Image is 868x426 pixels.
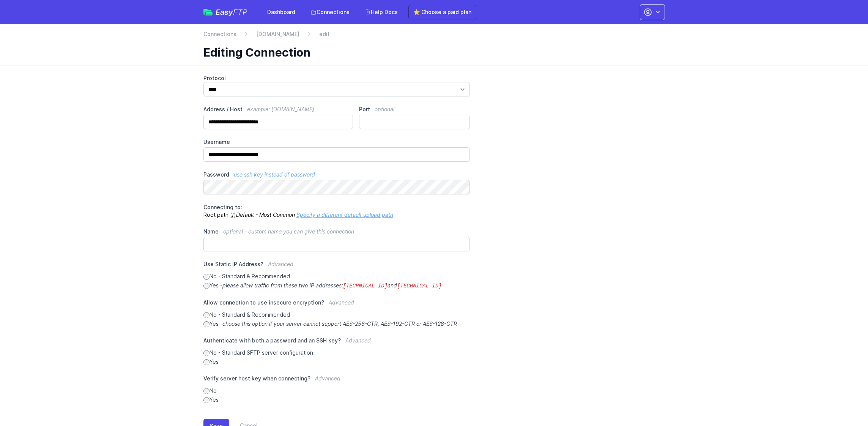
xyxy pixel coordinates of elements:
label: No - Standard & Recommended [203,273,470,280]
label: Authenticate with both a password and an SSH key? [203,337,470,349]
label: Yes - [203,282,470,290]
i: please allow traffic from these two IP addresses: and [222,282,442,289]
label: Protocol [203,74,470,82]
label: Username [203,138,470,146]
span: Advanced [329,299,354,306]
span: optional [375,106,394,112]
label: Port [359,106,470,113]
i: Default - Most Common [236,211,295,218]
input: Yes [203,359,210,365]
input: Yes [203,397,210,403]
span: Advanced [268,261,293,267]
p: Root path (/) [203,204,470,219]
span: Easy [216,8,247,16]
a: [DOMAIN_NAME] [256,30,299,38]
input: No - Standard & Recommended [203,274,210,280]
label: Allow connection to use insecure encryption? [203,299,470,311]
input: No - Standard SFTP server configuration [203,350,210,356]
a: use ssh key instead of password [234,171,315,178]
img: easyftp_logo.png [203,9,213,16]
a: Connections [203,30,236,38]
label: No - Standard SFTP server configuration [203,349,470,357]
span: Connecting to: [203,204,242,210]
i: choose this option if your server cannot support AES-256-CTR, AES-192-CTR or AES-128-CTR [222,320,457,327]
input: Yes -choose this option if your server cannot support AES-256-CTR, AES-192-CTR or AES-128-CTR [203,321,210,327]
a: Help Docs [360,5,402,19]
input: No - Standard & Recommended [203,312,210,318]
input: Yes -please allow traffic from these two IP addresses:[TECHNICAL_ID]and[TECHNICAL_ID] [203,283,210,289]
span: Advanced [315,375,340,382]
label: Yes [203,358,470,366]
nav: Breadcrumb [203,30,665,43]
label: Address / Host [203,106,353,113]
span: FTP [233,8,247,17]
code: [TECHNICAL_ID] [343,283,388,289]
span: edit [319,30,330,38]
label: Use Static IP Address? [203,260,470,273]
span: optional - custom name you can give this connection [223,228,354,235]
h1: Editing Connection [203,46,659,59]
a: Connections [306,5,354,19]
label: Name [203,228,470,235]
a: Specify a different default upload path [296,211,393,218]
code: [TECHNICAL_ID] [397,283,442,289]
label: No [203,387,470,394]
a: EasyFTP [203,8,247,16]
span: Advanced [345,337,371,344]
span: example: [DOMAIN_NAME] [247,106,314,112]
a: ⭐ Choose a paid plan [408,5,476,19]
a: Dashboard [263,5,300,19]
label: No - Standard & Recommended [203,311,470,319]
input: No [203,388,210,394]
label: Verify server host key when connecting? [203,375,470,387]
label: Yes - [203,320,470,328]
label: Password [203,171,470,178]
label: Yes [203,396,470,404]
